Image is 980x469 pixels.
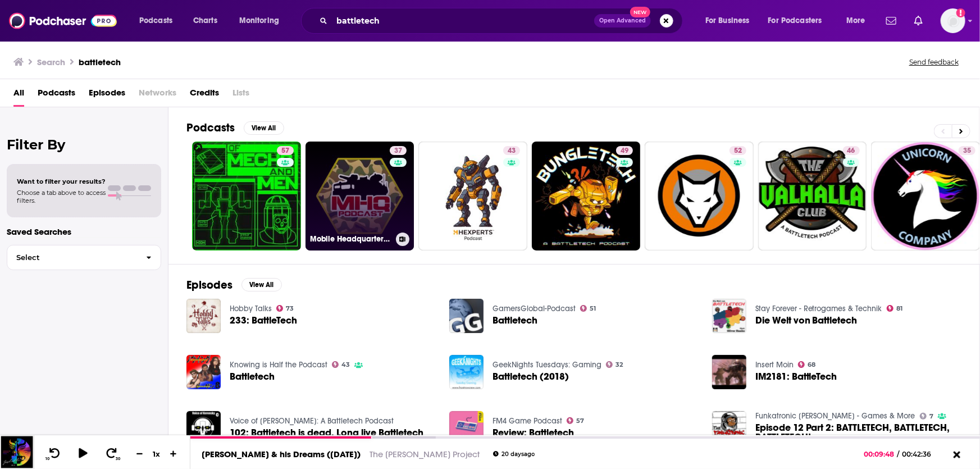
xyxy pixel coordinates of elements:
span: 52 [734,145,742,157]
a: 57 [567,417,585,424]
span: 43 [508,145,516,157]
h3: Mobile Headquarters: A BattleTech Podcast [310,234,391,244]
img: User Profile [941,8,965,33]
span: 46 [847,145,855,157]
div: 1 x [147,449,166,458]
h3: battletech [79,57,121,67]
button: View All [244,121,284,135]
a: 35 [959,146,976,155]
span: 57 [576,418,584,424]
span: 30 [116,457,121,461]
a: All [13,84,24,107]
button: open menu [698,12,764,30]
span: For Business [705,13,750,29]
a: 7 [920,413,934,420]
a: Review: Battletech [493,428,574,438]
img: Review: Battletech [449,411,484,445]
p: Saved Searches [7,226,161,237]
a: 73 [276,305,294,312]
a: 46 [758,142,867,251]
span: Podcasts [139,13,172,29]
img: Episode 12 Part 2: BATTLETECH, BATTLETECH, BATTLETECH! [712,411,746,445]
span: 73 [286,306,294,311]
a: 49 [532,142,641,251]
a: Battletech [493,316,537,325]
img: 233: BattleTech [186,299,221,333]
a: 81 [887,305,903,312]
a: 51 [580,305,596,312]
a: Podchaser - Follow, Share and Rate Podcasts [9,10,117,31]
a: 57 [192,142,301,251]
span: Want to filter your results? [17,177,106,185]
button: open menu [761,12,838,30]
a: 43 [503,146,520,155]
span: Logged in as Pickaxe [941,8,965,33]
span: Open Advanced [599,18,646,24]
h2: Podcasts [186,121,235,135]
button: open menu [131,12,187,30]
img: 102: Battletech is dead. Long live Battletech [186,411,221,445]
span: 57 [281,145,289,157]
span: For Podcasters [768,13,822,29]
span: 35 [963,145,971,157]
a: Show notifications dropdown [882,11,901,30]
span: 32 [616,362,623,367]
button: Select [7,245,161,270]
span: 00:42:36 [900,450,943,458]
a: 102: Battletech is dead. Long live Battletech [230,428,423,438]
span: Select [7,254,137,261]
h2: Episodes [186,278,233,292]
span: More [846,13,865,29]
a: GamersGlobal-Podcast [493,304,576,313]
a: The [PERSON_NAME] Project [370,449,480,459]
a: 52 [645,142,754,251]
span: 233: BattleTech [230,316,297,325]
a: Stay Forever - Retrogames & Technik [755,304,882,313]
button: open menu [838,12,879,30]
a: Episodes [89,84,125,107]
a: 37 [390,146,407,155]
svg: Add a profile image [956,8,965,17]
a: 49 [616,146,633,155]
a: [PERSON_NAME] & his Dreams ([DATE]) [202,449,361,459]
a: Charts [186,12,224,30]
a: EpisodesView All [186,278,282,292]
span: 10 [45,457,49,461]
a: Credits [190,84,219,107]
a: GeekNights Tuesdays: Gaming [493,360,601,370]
img: Battletech [449,299,484,333]
span: / [897,450,900,458]
a: PodcastsView All [186,121,284,135]
span: 7 [929,414,933,419]
img: Battletech (2018) [449,355,484,389]
a: Episode 12 Part 2: BATTLETECH, BATTLETECH, BATTLETECH! [755,423,961,442]
button: 30 [102,447,123,461]
a: IM2181: BattleTech [755,372,837,381]
a: Battletech [230,372,275,381]
span: Lists [233,84,249,107]
a: 43 [418,142,527,251]
a: FM4 Game Podcast [493,416,562,426]
a: Die Welt von Battletech [755,316,858,325]
a: 32 [606,361,623,368]
img: Die Welt von Battletech [712,299,746,333]
a: Show notifications dropdown [910,11,927,30]
span: Battletech (2018) [493,372,569,381]
a: 57 [277,146,294,155]
a: Battletech [186,355,221,389]
span: 68 [808,362,815,367]
button: 10 [43,447,65,461]
span: Choose a tab above to access filters. [17,189,106,204]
